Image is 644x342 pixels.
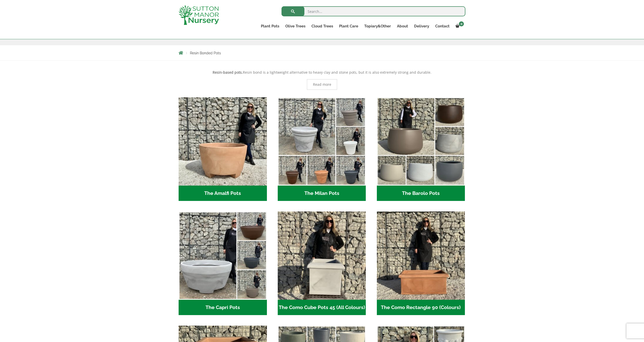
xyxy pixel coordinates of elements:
[377,211,465,315] a: Visit product category The Como Rectangle 90 (Colours)
[432,23,453,30] a: Contact
[281,6,465,16] input: Search...
[278,211,366,315] a: Visit product category The Como Cube Pots 45 (All Colours)
[278,186,366,201] h2: The Milan Pots
[377,97,465,201] a: Visit product category The Barolo Pots
[282,23,308,30] a: Olive Trees
[336,23,361,30] a: Plant Care
[394,23,411,30] a: About
[179,69,465,75] p: Resin bond is a lightweight alternative to heavy clay and stone pots, but it is also extremely st...
[361,23,394,30] a: Topiary&Other
[377,300,465,315] h2: The Como Rectangle 90 (Colours)
[179,97,267,201] a: Visit product category The Amalfi Pots
[453,23,465,30] a: 0
[377,211,465,300] img: The Como Rectangle 90 (Colours)
[179,5,219,25] img: logo
[278,300,366,315] h2: The Como Cube Pots 45 (All Colours)
[179,211,267,315] a: Visit product category The Capri Pots
[411,23,432,30] a: Delivery
[377,186,465,201] h2: The Barolo Pots
[459,21,464,26] span: 0
[377,97,465,186] img: The Barolo Pots
[179,300,267,315] h2: The Capri Pots
[179,186,267,201] h2: The Amalfi Pots
[308,23,336,30] a: Cloud Trees
[179,97,267,186] img: The Amalfi Pots
[278,97,366,186] img: The Milan Pots
[258,23,282,30] a: Plant Pots
[190,51,221,55] span: Resin Bonded Pots
[313,83,331,86] span: Read more
[278,97,366,201] a: Visit product category The Milan Pots
[179,211,267,300] img: The Capri Pots
[213,70,243,75] strong: Resin-based pots.
[278,211,366,300] img: The Como Cube Pots 45 (All Colours)
[179,51,465,55] nav: Breadcrumbs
